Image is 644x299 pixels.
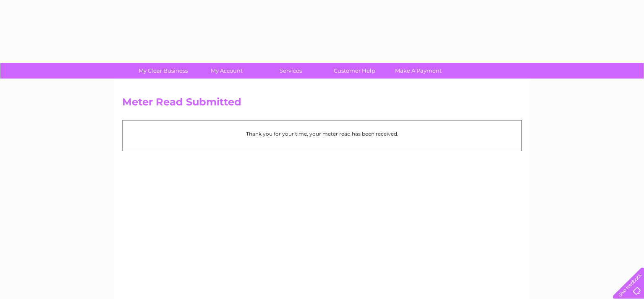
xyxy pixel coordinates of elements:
[127,130,517,138] p: Thank you for your time, your meter read has been received.
[256,63,325,79] a: Services
[320,63,389,79] a: Customer Help
[192,63,262,79] a: My Account
[128,63,198,79] a: My Clear Business
[384,63,453,79] a: Make A Payment
[122,96,522,112] h2: Meter Read Submitted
